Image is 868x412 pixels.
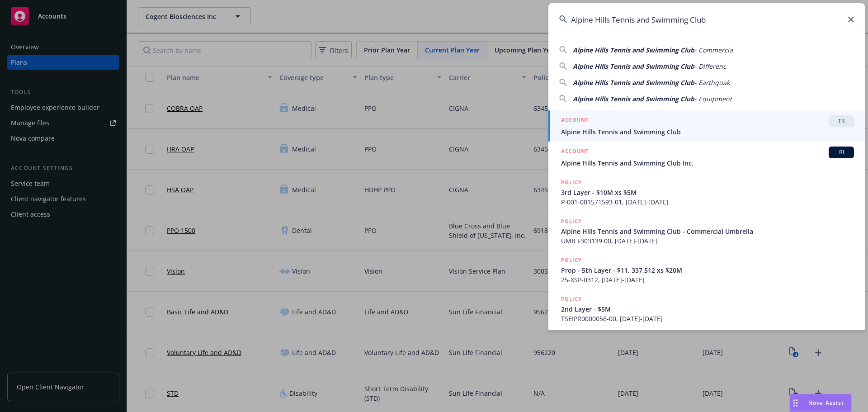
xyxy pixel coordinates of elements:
span: Alpine Hills Tennis and Swimming Club [561,127,854,137]
span: Prop - 5th Layer - $11, 337,512 xs $20M [561,265,854,275]
span: TSEIPR0000056-00, [DATE]-[DATE] [561,314,854,323]
h5: POLICY [561,294,582,303]
span: Alpine Hills Tennis and Swimming Club [573,46,694,54]
span: UMB F303139 00, [DATE]-[DATE] [561,236,854,246]
span: - Commercia [694,46,733,54]
h5: POLICY [561,256,582,265]
span: BI [832,148,850,156]
a: POLICY3rd Layer - $10M xs $5MP-001-001571593-01, [DATE]-[DATE] [548,173,865,212]
div: Drag to move [790,394,801,412]
span: Alpine Hills Tennis and Swimming Club [573,95,694,103]
h5: ACCOUNT [561,115,589,126]
h5: POLICY [561,178,582,187]
span: 2nd Layer - $5M [561,304,854,314]
span: - Differenc [694,62,726,71]
button: Nova Assist [789,394,852,412]
span: - Earthquak [694,78,730,87]
span: Alpine Hills Tennis and Swimming Club [573,62,694,71]
a: ACCOUNTBIAlpine Hills Tennis and Swimming Club Inc. [548,142,865,173]
span: 25-XSP-0312, [DATE]-[DATE] [561,275,854,284]
span: Alpine Hills Tennis and Swimming Club - Commercial Umbrella [561,227,854,236]
h5: ACCOUNT [561,147,589,157]
a: ACCOUNTTRAlpine Hills Tennis and Swimming Club [548,110,865,142]
span: - Equipment [694,95,732,103]
h5: POLICY [561,217,582,226]
a: POLICY2nd Layer - $5MTSEIPR0000056-00, [DATE]-[DATE] [548,289,865,328]
span: Alpine Hills Tennis and Swimming Club [573,78,694,87]
a: POLICYProp - 5th Layer - $11, 337,512 xs $20M25-XSP-0312, [DATE]-[DATE] [548,251,865,289]
a: POLICYAlpine Hills Tennis and Swimming Club - Commercial UmbrellaUMB F303139 00, [DATE]-[DATE] [548,212,865,251]
span: Nova Assist [808,399,844,407]
span: P-001-001571593-01, [DATE]-[DATE] [561,197,854,207]
span: 3rd Layer - $10M xs $5M [561,188,854,197]
input: Search... [548,3,865,36]
span: Alpine Hills Tennis and Swimming Club Inc. [561,158,854,168]
span: TR [832,117,850,125]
